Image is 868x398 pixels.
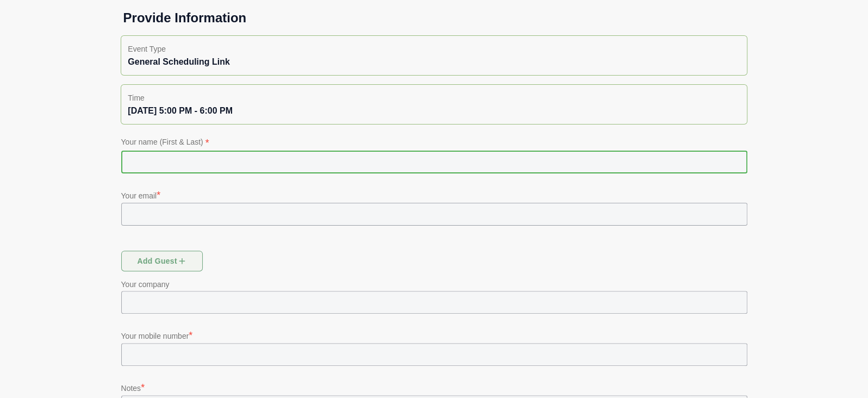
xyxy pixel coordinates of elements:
div: General Scheduling Link [128,55,740,69]
p: Your company [121,278,747,291]
button: Add guest [121,251,203,271]
p: Your email [121,188,747,203]
p: Time [128,91,740,104]
p: Notes [121,380,747,395]
p: Your mobile number [121,328,747,343]
p: Event Type [128,42,740,55]
div: [DATE] 5:00 PM - 6:00 PM [128,104,740,117]
p: Your name (First & Last) [121,135,747,151]
h1: Provide Information [115,9,754,27]
span: Add guest [136,251,187,271]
